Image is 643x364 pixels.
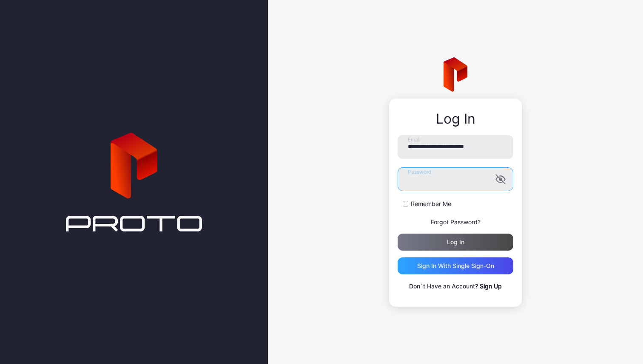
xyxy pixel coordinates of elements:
input: Password [398,167,513,191]
button: Sign in With Single Sign-On [398,257,513,274]
div: Log in [447,239,464,245]
p: Don`t Have an Account? [398,281,513,291]
button: Password [495,174,506,184]
div: Log In [398,111,513,127]
input: Email [398,135,513,159]
a: Forgot Password? [431,218,481,226]
div: Sign in With Single Sign-On [417,262,494,269]
button: Log in [398,234,513,251]
a: Sign Up [480,282,502,290]
label: Remember Me [411,200,451,208]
